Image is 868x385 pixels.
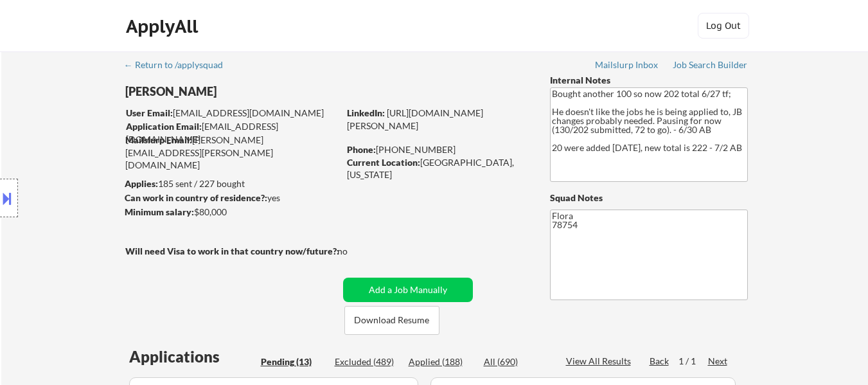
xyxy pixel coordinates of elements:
div: ← Return to /applysquad [124,60,235,69]
div: Mailslurp Inbox [595,60,659,69]
div: [PERSON_NAME][EMAIL_ADDRESS][PERSON_NAME][DOMAIN_NAME] [125,134,339,172]
div: [PHONE_NUMBER] [347,143,529,156]
strong: Phone: [347,144,376,155]
div: Next [708,355,729,368]
button: Download Resume [344,306,439,335]
div: ApplyAll [126,15,202,37]
div: All (690) [484,355,548,368]
a: Job Search Builder [673,60,748,73]
div: 1 / 1 [678,355,708,368]
div: Applications [129,349,256,364]
div: 185 sent / 227 bought [125,177,339,190]
button: Log Out [698,13,749,39]
div: [PERSON_NAME] [125,84,389,100]
div: [EMAIL_ADDRESS][DOMAIN_NAME] [126,107,339,120]
div: Internal Notes [550,74,748,87]
a: ← Return to /applysquad [124,60,235,73]
strong: Current Location: [347,157,420,168]
div: Job Search Builder [673,60,748,69]
div: View All Results [566,355,635,368]
div: Applied (188) [409,355,473,368]
div: [GEOGRAPHIC_DATA], [US_STATE] [347,156,529,181]
strong: LinkedIn: [347,107,385,118]
a: [URL][DOMAIN_NAME][PERSON_NAME] [347,107,483,131]
div: no [337,245,374,258]
a: Mailslurp Inbox [595,60,659,73]
div: Back [650,355,670,368]
div: Pending (13) [261,355,325,368]
div: Excluded (489) [335,355,399,368]
button: Add a Job Manually [343,278,473,302]
strong: Will need Visa to work in that country now/future?: [125,246,339,256]
div: [EMAIL_ADDRESS][DOMAIN_NAME] [126,120,339,145]
div: $80,000 [125,206,339,219]
div: Squad Notes [550,192,748,204]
